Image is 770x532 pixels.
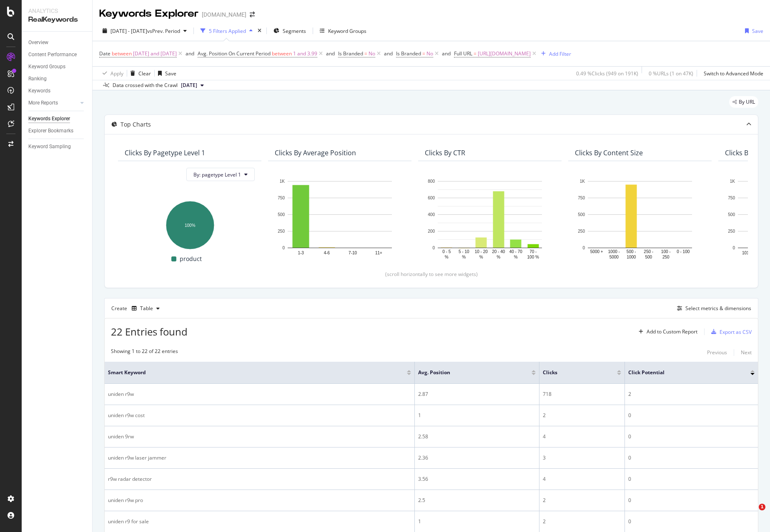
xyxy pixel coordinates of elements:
[108,390,411,398] div: uniden r9w
[28,75,47,83] div: Ranking
[628,475,755,483] div: 0
[278,196,285,200] text: 750
[742,504,762,524] iframe: Intercom live chat
[28,87,86,95] a: Keywords
[180,254,202,264] span: product
[28,50,86,59] a: Content Performance
[662,255,670,259] text: 250
[28,62,86,71] a: Keyword Groups
[202,10,246,19] div: [DOMAIN_NAME]
[28,127,86,135] a: Explorer Bookmarks
[509,249,523,254] text: 40 - 70
[475,249,488,254] text: 10 - 20
[628,497,755,504] div: 0
[186,50,194,57] button: and
[28,127,73,135] div: Explorer Bookmarks
[125,197,255,251] div: A chart.
[674,303,751,313] button: Select metrics & dimensions
[197,24,256,37] button: 5 Filters Applied
[590,249,603,254] text: 5000 +
[628,454,755,462] div: 0
[628,433,755,440] div: 0
[120,120,151,129] div: Top Charts
[728,196,735,200] text: 750
[99,50,110,57] span: Date
[442,50,451,57] div: and
[685,305,751,312] div: Select metrics & dimensions
[661,249,671,254] text: 100 -
[108,497,411,504] div: uniden r9w pro
[543,454,621,462] div: 3
[608,249,620,254] text: 1000 -
[28,62,65,71] div: Keyword Groups
[609,255,619,259] text: 5000
[99,67,123,80] button: Apply
[140,306,153,311] div: Table
[459,249,469,254] text: 5 - 10
[418,369,519,376] span: Avg. Position
[316,24,370,37] button: Keyword Groups
[28,15,85,25] div: RealKeywords
[543,433,621,440] div: 4
[582,246,585,250] text: 0
[108,518,411,525] div: uniden r9 for sale
[108,369,394,376] span: Smart Keyword
[739,99,755,104] span: By URL
[28,50,77,59] div: Content Performance
[110,27,147,35] span: [DATE] - [DATE]
[644,249,653,254] text: 250 -
[742,251,752,255] text: 101+
[628,518,755,525] div: 0
[99,7,198,21] div: Keywords Explorer
[326,50,335,57] button: and
[272,50,292,57] span: between
[708,325,752,338] button: Export as CSV
[527,255,539,259] text: 100 %
[275,149,356,157] div: Clicks By Average Position
[514,255,518,259] text: %
[728,229,735,234] text: 250
[364,50,367,57] span: =
[113,82,178,89] div: Data crossed with the Crawl
[538,49,571,59] button: Add Filter
[645,255,652,259] text: 500
[647,329,697,334] div: Add to Custom Report
[730,179,735,184] text: 1K
[181,82,197,89] span: 2025 Sep. 23rd
[575,149,643,157] div: Clicks By Content Size
[575,177,705,261] svg: A chart.
[209,27,246,35] div: 5 Filters Applied
[298,251,304,255] text: 1-3
[193,171,241,178] span: By: pagetype Level 1
[704,70,763,77] div: Switch to Advanced Mode
[425,177,555,261] svg: A chart.
[384,50,393,57] button: and
[28,87,50,95] div: Keywords
[418,475,536,483] div: 3.56
[732,246,735,250] text: 0
[576,70,638,77] div: 0.49 % Clicks ( 949 on 191K )
[628,369,738,376] span: Click Potential
[425,149,465,157] div: Clicks By CTR
[428,229,435,234] text: 200
[198,50,271,57] span: Avg. Position On Current Period
[418,433,536,440] div: 2.58
[418,454,536,462] div: 2.36
[283,27,306,35] span: Segments
[282,246,285,250] text: 0
[752,27,763,35] div: Save
[627,249,636,254] text: 500 -
[635,325,697,338] button: Add to Custom Report
[578,229,585,234] text: 250
[28,114,70,123] div: Keywords Explorer
[108,454,411,462] div: uniden r9w laser jammer
[543,518,621,525] div: 2
[479,255,483,259] text: %
[28,99,78,107] a: More Reports
[125,149,205,157] div: Clicks By pagetype Level 1
[128,302,163,315] button: Table
[428,196,435,200] text: 600
[112,50,132,57] span: between
[99,24,190,37] button: [DATE] - [DATE]vsPrev. Period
